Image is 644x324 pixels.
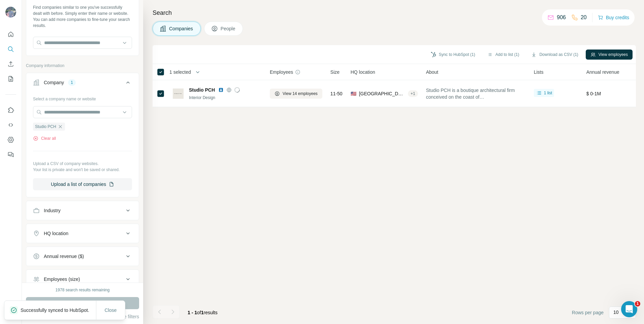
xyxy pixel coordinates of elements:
p: Company information [26,63,139,69]
button: Sync to HubSpot (1) [426,50,480,60]
div: 1978 search results remaining [56,287,110,293]
div: + 1 [408,91,418,97]
button: Company1 [26,74,139,93]
span: [GEOGRAPHIC_DATA], [US_STATE] [359,90,405,97]
button: Annual revenue ($) [26,248,139,264]
div: Annual revenue ($) [44,253,84,260]
span: Rows per page [572,309,604,316]
span: 1 list [544,90,552,96]
span: Studio PCH is a boutique architectural firm conceived on the coast of [GEOGRAPHIC_DATA], from the... [426,87,526,100]
span: Studio PCH [35,124,56,130]
button: Enrich CSV [5,58,16,70]
button: Search [5,43,16,55]
button: Add to list (1) [483,50,524,60]
span: 1 [201,310,204,315]
span: View 14 employees [283,91,318,97]
button: Close [100,304,122,316]
span: Lists [534,69,544,75]
button: My lists [5,73,16,85]
button: Employees (size) [26,271,139,287]
span: Size [330,69,340,75]
button: Upload a list of companies [33,178,132,190]
button: Feedback [5,149,16,161]
button: Dashboard [5,134,16,146]
iframe: Intercom live chat [621,301,637,317]
span: 1 - 1 [188,310,197,315]
span: Studio PCH [189,87,215,93]
div: 1 [68,79,76,86]
p: 10 [613,309,619,316]
button: Buy credits [598,13,629,22]
span: HQ location [351,69,375,75]
span: About [426,69,439,75]
span: Annual revenue [586,69,619,75]
p: 906 [557,13,566,22]
button: Clear all [33,135,56,141]
div: HQ location [44,230,68,237]
span: Close [105,307,117,314]
p: 20 [581,13,587,22]
button: View employees [586,50,633,60]
span: 1 selected [169,69,191,75]
span: results [188,310,218,315]
button: HQ location [26,225,139,241]
span: 1 [635,301,640,306]
p: Successfully synced to HubSpot. [21,307,95,314]
div: Industry [44,207,61,214]
button: Industry [26,202,139,219]
span: 11-50 [330,90,343,97]
div: Employees (size) [44,276,80,283]
button: Quick start [5,28,16,40]
div: Find companies similar to one you've successfully dealt with before. Simply enter their name or w... [33,4,132,29]
p: Your list is private and won't be saved or shared. [33,167,132,173]
p: Upload a CSV of company websites. [33,161,132,167]
span: of [197,310,201,315]
img: Logo of Studio PCH [173,88,184,99]
div: Company [44,79,64,86]
span: People [221,25,236,32]
span: $ 0-1M [586,91,601,96]
button: View 14 employees [270,89,322,99]
button: Use Surfe on LinkedIn [5,104,16,116]
h4: Search [153,8,636,18]
span: Companies [169,25,194,32]
div: Select a company name or website [33,93,132,102]
img: LinkedIn logo [218,87,224,93]
button: Use Surfe API [5,119,16,131]
div: Interior Design [189,95,262,101]
button: Download as CSV (1) [526,50,583,60]
span: Employees [270,69,293,75]
span: 🇺🇸 [351,90,356,97]
img: Avatar [5,7,16,18]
